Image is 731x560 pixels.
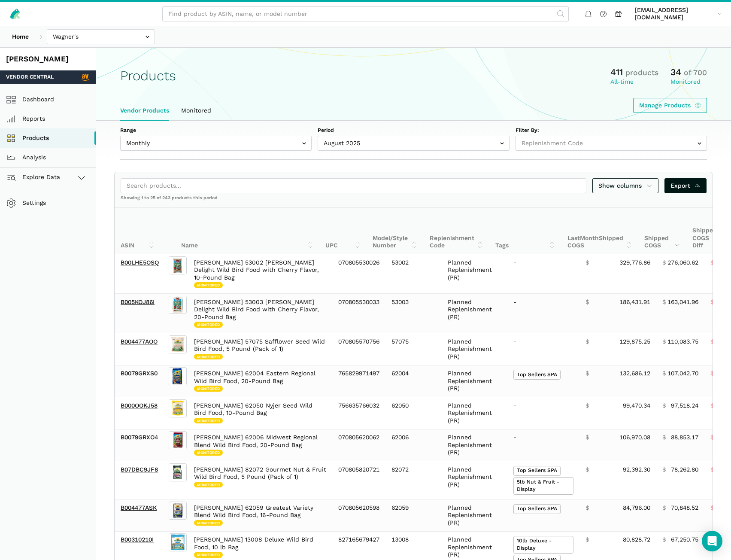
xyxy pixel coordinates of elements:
[507,429,579,461] td: -
[188,397,332,429] td: [PERSON_NAME] 62050 Nyjer Seed Wild Bird Food, 10-Pound Bag
[385,397,442,429] td: 62050
[194,322,223,328] span: Monitored
[489,207,561,254] th: Tags: activate to sort column ascending
[592,178,658,193] a: Show columns
[710,298,714,306] span: $
[442,254,507,294] td: Planned Replenishment (PR)
[332,429,385,461] td: 070805620062
[169,502,187,520] img: Wagner's 62059 Greatest Variety Blend Wild Bird Food, 16-Pound Bag
[319,207,367,254] th: UPC: activate to sort column ascending
[507,397,579,429] td: -
[442,365,507,397] td: Planned Replenishment (PR)
[188,294,332,333] td: [PERSON_NAME] 53003 [PERSON_NAME] Delight Wild Bird Food with Cherry Flavor, 20-Pound Bag
[120,136,312,151] input: Monthly
[442,461,507,499] td: Planned Replenishment (PR)
[662,298,666,306] span: $
[671,466,698,474] span: 78,262.80
[623,536,650,544] span: 80,828.72
[638,207,686,254] th: Shipped COGS: activate to sort column ascending
[442,429,507,461] td: Planned Replenishment (PR)
[120,68,176,83] h1: Products
[385,294,442,333] td: 53003
[513,504,561,514] span: Top Sellers SPA
[516,127,707,134] label: Filter By:
[625,68,658,77] span: products
[610,78,658,86] div: All-time
[121,434,158,441] a: B0079GRXO4
[6,29,35,44] a: Home
[671,536,698,544] span: 67,250.75
[194,450,223,456] span: Monitored
[442,397,507,429] td: Planned Replenishment (PR)
[585,466,589,474] span: $
[188,365,332,397] td: [PERSON_NAME] 62004 Eastern Regional Wild Bird Food, 20-Pound Bag
[507,254,579,294] td: -
[662,504,666,512] span: $
[115,207,161,254] th: ASIN: activate to sort column ascending
[175,207,319,254] th: Name: activate to sort column ascending
[598,181,652,190] span: Show columns
[121,259,159,266] a: B00LHE5OSQ
[585,504,589,512] span: $
[710,504,714,512] span: $
[169,463,187,481] img: Wagner's 82072 Gourmet Nut & Fruit Wild Bird Food, 5 Pound (Pack of 1)
[671,402,698,410] span: 97,518.24
[662,466,666,474] span: $
[385,499,442,532] td: 62059
[561,207,638,254] th: Last Shipped COGS: activate to sort column ascending
[619,370,650,377] span: 132,686.12
[671,504,698,512] span: 70,848.52
[9,172,60,183] span: Explore Data
[169,256,187,274] img: Wagner's 53002 Farmer's Delight Wild Bird Food with Cherry Flavor, 10-Pound Bag
[194,482,223,488] span: Monitored
[623,402,650,410] span: 99,470.34
[169,399,187,417] img: Wagner's 62050 Nyjer Seed Wild Bird Food, 10-Pound Bag
[702,531,722,551] div: Open Intercom Messenger
[385,461,442,499] td: 82072
[635,6,714,21] span: [EMAIL_ADDRESS][DOMAIN_NAME]
[585,434,589,441] span: $
[513,536,573,554] span: 10lb Deluxe - Display
[194,386,223,392] span: Monitored
[194,354,223,360] span: Monitored
[513,370,561,380] span: Top Sellers SPA
[121,466,158,473] a: B07DBC9JF8
[585,338,589,346] span: $
[585,536,589,544] span: $
[710,259,714,267] span: $
[6,54,90,64] div: [PERSON_NAME]
[332,397,385,429] td: 756635766032
[507,294,579,333] td: -
[120,127,312,134] label: Range
[194,282,223,288] span: Monitored
[188,333,332,365] td: [PERSON_NAME] 57075 Safflower Seed Wild Bird Food, 5 Pound (Pack of 1)
[662,259,666,267] span: $
[188,461,332,499] td: [PERSON_NAME] 82072 Gourmet Nut & Fruit Wild Bird Food, 5 Pound (Pack of 1)
[169,335,187,353] img: Wagner's 57075 Safflower Seed Wild Bird Food, 5 Pound (Pack of 1)
[710,370,714,377] span: $
[114,101,175,121] a: Vendor Products
[6,73,54,81] span: Vendor Central
[115,195,713,207] div: Showing 1 to 25 of 243 products this period
[442,294,507,333] td: Planned Replenishment (PR)
[623,466,650,474] span: 92,392.30
[332,294,385,333] td: 070805530033
[710,466,714,474] span: $
[507,333,579,365] td: -
[670,78,707,86] div: Monitored
[332,499,385,532] td: 070805620598
[664,178,707,193] a: Export
[332,365,385,397] td: 765829971497
[367,207,423,254] th: Model/Style Number: activate to sort column ascending
[662,338,666,346] span: $
[662,402,666,410] span: $
[385,429,442,461] td: 62006
[188,254,332,294] td: [PERSON_NAME] 53002 [PERSON_NAME] Delight Wild Bird Food with Cherry Flavor, 10-Pound Bag
[619,259,650,267] span: 329,776.86
[580,234,599,241] span: Month
[121,504,157,511] a: B004477ASK
[710,338,714,346] span: $
[318,136,509,151] input: August 2025
[585,298,589,306] span: $
[169,431,187,449] img: Wagner's 62006 Midwest Regional Blend Wild Bird Food, 20-Pound Bag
